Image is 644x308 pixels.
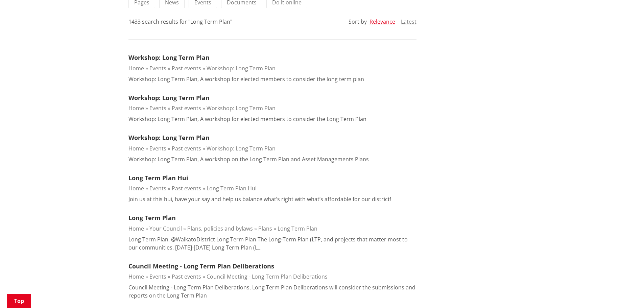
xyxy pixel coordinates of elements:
[128,115,366,123] p: Workshop: Long Term Plan, A workshop for elected members to consider the Long Term Plan
[128,18,232,26] div: 1433 search results for "Long Term Plan"
[128,75,364,83] p: Workshop: Long Term Plan, A workshop for elected members to consider the long term plan
[149,65,166,72] a: Events
[207,65,276,72] a: Workshop: Long Term Plan
[128,225,144,232] a: Home
[128,104,144,112] a: Home
[128,134,210,142] a: Workshop: Long Term Plan
[613,280,637,304] iframe: Messenger Launcher
[207,273,328,280] a: Council Meeting - Long Term Plan Deliberations
[149,225,182,232] a: Your Council
[172,273,201,280] a: Past events
[187,225,253,232] a: Plans, policies and bylaws
[172,65,201,72] a: Past events
[128,195,391,203] p: Join us at this hui, have your say and help us balance what’s right with what’s affordable for ou...
[128,155,369,163] p: Workshop: Long Term Plan, A workshop on the Long Term Plan and Asset Managements Plans
[149,185,166,192] a: Events
[258,225,272,232] a: Plans
[278,225,317,232] a: Long Term Plan
[172,145,201,152] a: Past events
[149,145,166,152] a: Events
[172,104,201,112] a: Past events
[401,19,416,25] button: Latest
[128,145,144,152] a: Home
[207,145,276,152] a: Workshop: Long Term Plan
[128,283,416,300] p: Council Meeting - Long Term Plan Deliberations, Long Term Plan Deliberations will consider the su...
[128,262,274,270] a: Council Meeting - Long Term Plan Deliberations
[7,294,31,308] a: Top
[349,18,367,26] div: Sort by
[128,185,144,192] a: Home
[207,185,257,192] a: Long Term Plan Hui
[172,185,201,192] a: Past events
[128,65,144,72] a: Home
[207,104,276,112] a: Workshop: Long Term Plan
[149,273,166,280] a: Events
[369,19,395,25] button: Relevance
[128,214,176,222] a: Long Term Plan
[128,94,210,102] a: Workshop: Long Term Plan
[128,174,188,182] a: Long Term Plan Hui
[149,104,166,112] a: Events
[128,235,416,252] p: Long Term Plan, @WaikatoDistrict Long Term Plan The Long-Term Plan (LTP, and projects that matter...
[128,273,144,280] a: Home
[128,53,210,62] a: Workshop: Long Term Plan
